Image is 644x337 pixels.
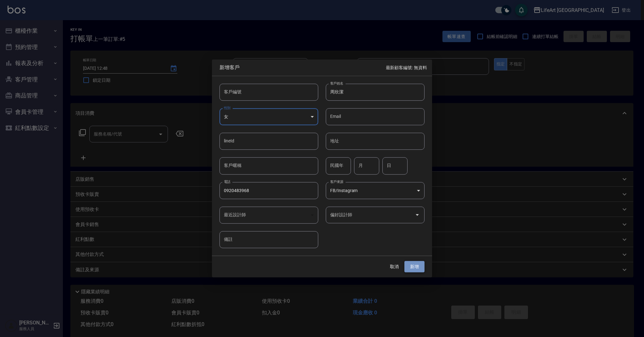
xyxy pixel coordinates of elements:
button: 新增 [404,261,425,273]
p: 最新顧客編號: 無資料 [386,64,427,71]
label: 性別 [224,105,230,110]
label: 客戶姓名 [330,81,343,86]
button: Open [412,210,422,220]
label: 電話 [224,179,230,184]
label: 客戶來源 [330,179,343,184]
button: 取消 [384,261,404,273]
div: 女 [219,108,318,125]
span: 新增客戶 [219,64,386,71]
div: FB/Instagram [326,182,425,199]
